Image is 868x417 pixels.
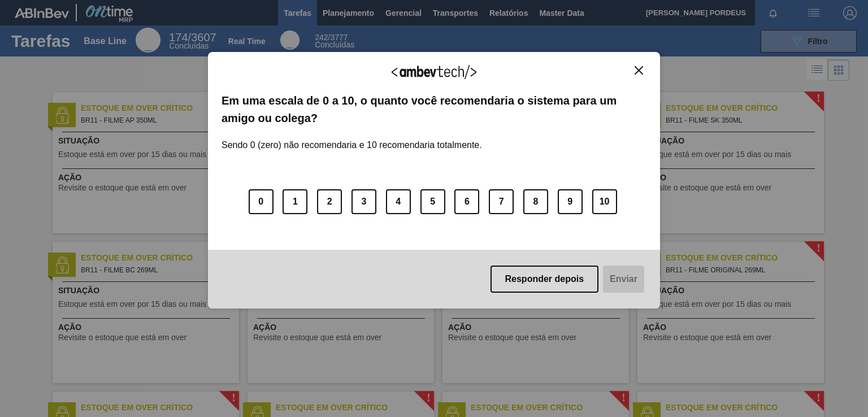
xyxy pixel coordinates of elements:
button: 9 [558,189,583,214]
button: 7 [489,189,514,214]
button: 5 [420,189,445,214]
button: 3 [351,189,376,214]
img: Close [635,66,643,75]
button: 0 [249,189,274,214]
label: Sendo 0 (zero) não recomendaria e 10 recomendaria totalmente. [222,127,482,150]
img: Logo Ambevtech [392,65,476,79]
label: Em uma escala de 0 a 10, o quanto você recomendaria o sistema para um amigo ou colega? [222,92,646,127]
button: 10 [592,189,617,214]
button: Close [631,66,646,75]
button: 6 [454,189,479,214]
button: Responder depois [491,266,599,293]
button: 2 [317,189,342,214]
button: 1 [283,189,307,214]
button: 8 [523,189,548,214]
button: 4 [386,189,411,214]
